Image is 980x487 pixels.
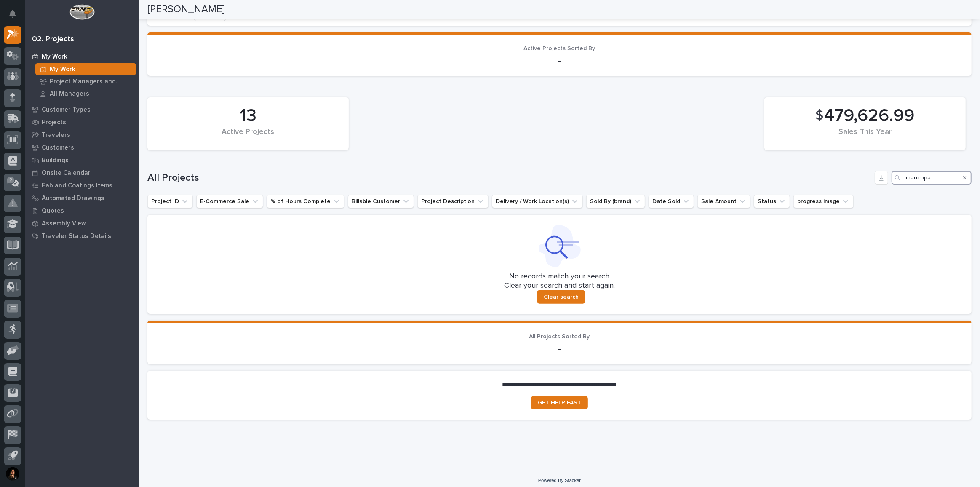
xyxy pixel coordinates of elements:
p: Automated Drawings [42,195,104,202]
button: Status [754,195,790,208]
p: Assembly View [42,220,86,227]
a: Fab and Coatings Items [25,179,139,192]
div: Notifications [11,10,21,24]
p: Fab and Coatings Items [42,182,112,190]
button: Clear search [537,290,585,304]
a: Assembly View [25,217,139,230]
p: Onsite Calendar [42,169,91,177]
a: Buildings [25,154,139,166]
a: Automated Drawings [25,192,139,204]
h2: [PERSON_NAME] [147,3,225,16]
button: Date Sold [649,195,694,208]
p: - [158,344,961,354]
a: My Work [25,50,139,63]
a: Projects [25,116,139,128]
p: My Work [42,53,67,61]
button: progress image [793,195,854,208]
button: Project ID [147,195,193,208]
button: Project Description [417,195,489,208]
button: Sold By (brand) [586,195,645,208]
p: My Work [50,66,75,73]
p: Project Managers and Engineers [50,78,133,86]
div: 02. Projects [32,35,74,44]
div: Active Projects [162,128,334,145]
span: Clear search [544,293,579,301]
span: 479,626.99 [825,105,915,126]
a: Travelers [25,128,139,141]
span: All Projects Sorted By [529,334,590,340]
h1: All Projects [147,172,871,184]
a: Project Managers and Engineers [32,75,139,87]
p: No records match your search [158,272,961,281]
p: Customer Types [42,106,91,114]
div: Sales This Year [779,128,951,145]
p: All Managers [50,90,89,98]
span: $ [816,108,824,124]
a: Customers [25,141,139,154]
p: Traveler Status Details [42,233,111,240]
button: % of Hours Complete [267,195,344,208]
a: Traveler Status Details [25,230,139,242]
img: Workspace Logo [69,4,94,20]
span: GET HELP FAST [538,400,581,406]
button: Billable Customer [348,195,414,208]
a: Powered By Stacker [538,478,581,483]
input: Search [892,171,972,185]
button: Notifications [4,5,21,23]
p: - [158,56,961,66]
p: Buildings [42,157,69,164]
a: My Work [32,63,139,75]
a: Quotes [25,204,139,217]
button: users-avatar [4,465,21,483]
p: Customers [42,144,74,152]
p: Clear your search and start again. [504,281,615,291]
a: All Managers [32,88,139,99]
button: E-Commerce Sale [196,195,263,208]
a: GET HELP FAST [531,396,588,409]
button: Sale Amount [697,195,750,208]
a: Onsite Calendar [25,166,139,179]
span: Active Projects Sorted By [524,45,595,51]
a: Customer Types [25,103,139,116]
div: 13 [162,105,334,126]
button: Delivery / Work Location(s) [492,195,583,208]
p: Projects [42,119,66,126]
p: Quotes [42,207,64,215]
p: Travelers [42,131,70,139]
